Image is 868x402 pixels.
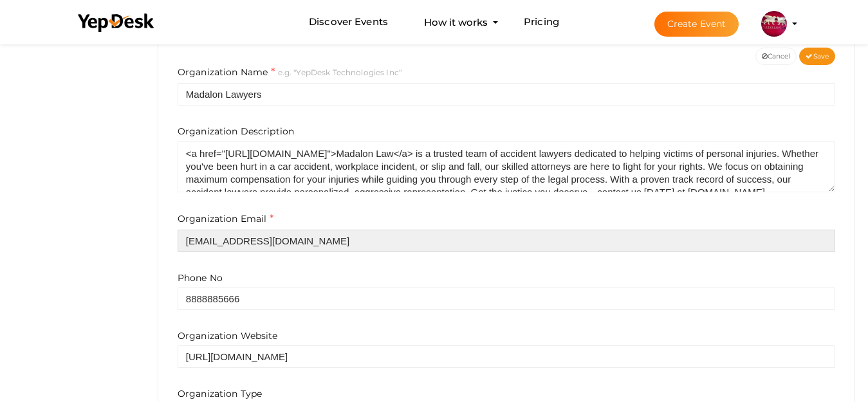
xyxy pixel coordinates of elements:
label: Phone No [178,271,223,284]
span: Save [806,52,829,60]
button: Create Event [654,12,739,37]
input: Enter company email [178,230,835,252]
button: How it works [420,10,492,34]
a: Discover Events [309,10,388,34]
a: Pricing [524,10,559,34]
span: e.g. "YepDesk Technologies Inc" [278,68,402,77]
label: Organization Email [178,212,274,226]
button: Cancel [755,48,797,65]
label: Organization Website [178,329,278,342]
img: IILGEJGQ_small.jpeg [761,11,787,37]
input: Enter company phone number [178,288,835,310]
input: Name of company [178,83,835,105]
button: Save [799,48,835,65]
label: Organization Name [178,65,275,80]
label: Organization Description [178,125,294,138]
label: Organization Type [178,387,262,400]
